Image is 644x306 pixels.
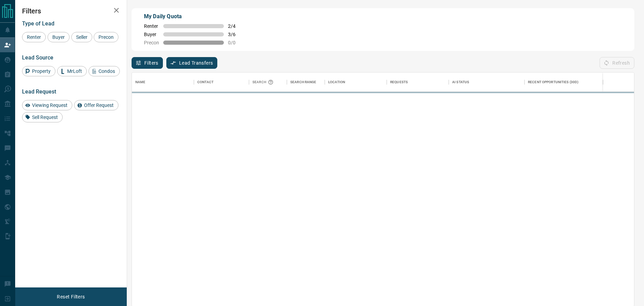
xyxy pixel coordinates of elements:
[325,73,387,92] div: Location
[132,57,163,69] button: Filters
[52,291,89,303] button: Reset Filters
[22,32,46,42] div: Renter
[50,34,67,40] span: Buyer
[144,23,159,29] span: Renter
[228,32,243,37] span: 3 / 6
[22,20,54,27] span: Type of Lead
[94,32,118,42] div: Precon
[30,68,53,74] span: Property
[144,40,159,45] span: Precon
[449,73,524,92] div: AI Status
[89,66,120,76] div: Condos
[287,73,325,92] div: Search Range
[24,34,43,40] span: Renter
[524,73,603,92] div: Recent Opportunities (30d)
[135,73,146,92] div: Name
[74,100,118,110] div: Offer Request
[452,73,469,92] div: AI Status
[228,40,243,45] span: 0 / 0
[71,32,92,42] div: Seller
[22,7,120,15] h2: Filters
[197,73,214,92] div: Contact
[48,32,70,42] div: Buyer
[166,57,218,69] button: Lead Transfers
[22,88,56,95] span: Lead Request
[290,73,316,92] div: Search Range
[65,68,84,74] span: MrLoft
[194,73,249,92] div: Contact
[528,73,579,92] div: Recent Opportunities (30d)
[22,66,55,76] div: Property
[74,34,90,40] span: Seller
[30,114,60,120] span: Sell Request
[22,112,63,122] div: Sell Request
[132,73,194,92] div: Name
[252,73,275,92] div: Search
[22,54,53,61] span: Lead Source
[96,68,117,74] span: Condos
[390,73,408,92] div: Requests
[328,73,345,92] div: Location
[30,102,70,108] span: Viewing Request
[57,66,87,76] div: MrLoft
[228,23,243,29] span: 2 / 4
[82,102,116,108] span: Offer Request
[144,12,243,21] p: My Daily Quota
[96,34,116,40] span: Precon
[387,73,449,92] div: Requests
[144,32,159,37] span: Buyer
[22,100,72,110] div: Viewing Request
